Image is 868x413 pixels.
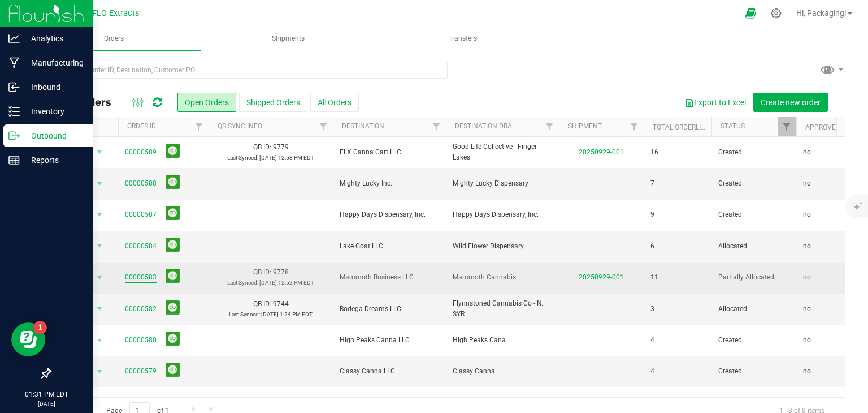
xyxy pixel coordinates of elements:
[803,366,811,377] span: no
[20,153,88,167] p: Reports
[653,123,714,131] a: Total Orderlines
[27,27,201,51] a: Orders
[718,178,789,189] span: Created
[190,117,209,136] a: Filter
[455,122,512,130] a: Destination DBA
[93,207,107,223] span: select
[738,2,763,24] span: Open Ecommerce Menu
[340,366,439,377] span: Classy Canna LLC
[718,272,789,283] span: Partially Allocated
[453,241,552,252] span: Wild Flower Dispensary
[803,178,811,189] span: no
[125,178,157,189] a: 00000588
[253,143,271,151] span: QB ID:
[721,122,745,130] a: Status
[93,176,107,192] span: select
[310,93,359,112] button: All Orders
[340,178,439,189] span: Mighty Lucky Inc.
[20,129,88,143] p: Outbound
[453,141,552,163] span: Good Life Collective - Finger Lakes
[650,209,654,220] span: 9
[93,270,107,286] span: select
[239,93,307,112] button: Shipped Orders
[342,122,384,130] a: Destination
[261,311,313,317] span: [DATE] 1:24 PM EDT
[718,209,789,220] span: Created
[540,117,559,136] a: Filter
[650,366,654,377] span: 4
[259,279,314,286] span: [DATE] 12:52 PM EDT
[227,154,258,161] span: Last Synced:
[718,335,789,346] span: Created
[92,8,139,18] span: FLO Extracts
[11,322,45,356] iframe: Resource center
[796,8,847,18] span: Hi, Packaging!
[89,34,139,44] span: Orders
[340,241,439,252] span: Lake Goat LLC
[259,154,314,161] span: [DATE] 12:53 PM EDT
[50,62,448,79] input: Search Order ID, Destination, Customer PO...
[340,335,439,346] span: High Peaks Canna LLC
[650,147,658,158] span: 16
[579,148,624,156] a: 20250929-001
[8,154,20,166] inline-svg: Reports
[273,300,289,308] span: 9744
[453,298,552,320] span: Flynnstoned Cannabis Co - N. SYR
[805,123,844,131] a: Approved?
[453,272,552,283] span: Mammoth Cannabis
[5,389,88,399] p: 01:31 PM EDT
[125,272,157,283] a: 00000583
[8,33,20,44] inline-svg: Analytics
[177,93,236,112] button: Open Orders
[803,241,811,252] span: no
[803,272,811,283] span: no
[625,117,644,136] a: Filter
[125,241,157,252] a: 00000584
[273,268,289,276] span: 9778
[125,209,157,220] a: 00000587
[803,335,811,346] span: no
[93,144,107,160] span: select
[650,178,654,189] span: 7
[718,241,789,252] span: Allocated
[93,301,107,317] span: select
[8,106,20,117] inline-svg: Inventory
[376,27,549,51] a: Transfers
[314,117,333,136] a: Filter
[453,335,552,346] span: High Peaks Cana
[20,32,88,45] p: Analytics
[202,27,375,51] a: Shipments
[93,238,107,254] span: select
[453,209,552,220] span: Happy Days Dispensary, Inc.
[253,300,271,308] span: QB ID:
[257,34,320,44] span: Shipments
[125,304,157,315] a: 00000582
[650,304,654,315] span: 3
[579,273,624,281] a: 20250929-001
[769,8,783,19] div: Manage settings
[20,105,88,118] p: Inventory
[718,304,789,315] span: Allocated
[568,122,602,130] a: Shipment
[273,143,289,151] span: 9779
[678,93,753,112] button: Export to Excel
[650,272,658,283] span: 11
[227,279,258,286] span: Last Synced:
[8,57,20,68] inline-svg: Manufacturing
[718,147,789,158] span: Created
[5,399,88,408] p: [DATE]
[453,178,552,189] span: Mighty Lucky Dispensary
[718,366,789,377] span: Created
[125,335,157,346] a: 00000580
[253,268,271,276] span: QB ID:
[93,364,107,380] span: select
[753,93,828,112] button: Create new order
[125,147,157,158] a: 00000589
[229,311,260,317] span: Last Synced:
[218,122,262,130] a: QB Sync Info
[340,272,439,283] span: Mammoth Business LLC
[125,366,157,377] a: 00000579
[803,209,811,220] span: no
[340,147,439,158] span: FLX Canna Cart LLC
